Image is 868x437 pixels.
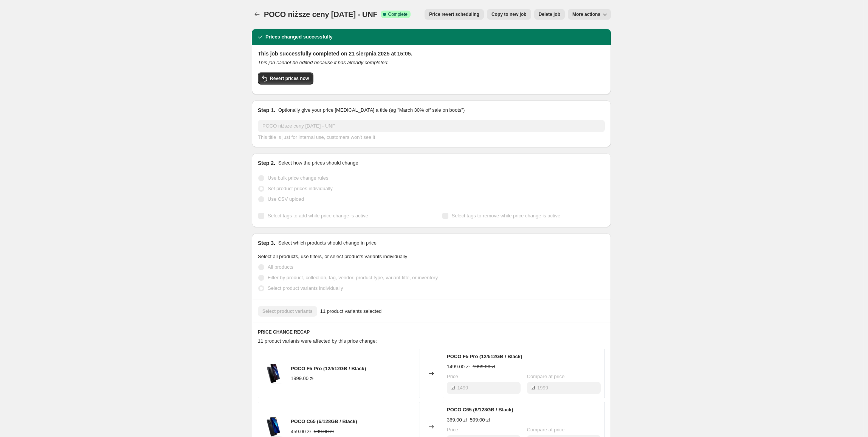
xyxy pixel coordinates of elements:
[291,375,313,382] div: 1999.00 zł
[268,264,293,270] span: All products
[473,363,495,371] strike: 1999.00 zł
[527,374,565,379] span: Compare at price
[258,72,313,85] button: Revert prices now
[425,9,484,20] button: Price revert scheduling
[568,9,611,20] button: More actions
[268,196,304,202] span: Use CSV upload
[314,428,334,435] strike: 599.00 zł
[532,385,535,391] span: zł
[258,134,375,140] span: This title is just for internal use, customers won't see it
[447,354,522,359] span: POCO F5 Pro (12/512GB / Black)
[252,9,262,20] button: Price change jobs
[258,120,605,132] input: 30% off holiday sale
[447,416,467,424] div: 369.00 zł
[447,407,513,412] span: POCO C65 (6/128GB / Black)
[258,338,377,344] span: 11 product variants were affected by this price change:
[270,75,309,82] span: Revert prices now
[447,374,458,379] span: Price
[291,419,357,424] span: POCO C65 (6/128GB / Black)
[258,159,275,167] h2: Step 2.
[320,308,382,315] span: 11 product variants selected
[278,239,377,247] p: Select which products should change in price
[268,186,333,191] span: Set product prices individually
[258,50,605,57] h2: This job successfully completed on 21 sierpnia 2025 at 15:05.
[487,9,531,20] button: Copy to new job
[447,427,458,432] span: Price
[258,239,275,247] h2: Step 3.
[268,275,438,280] span: Filter by product, collection, tag, vendor, product type, variant title, or inventory
[258,60,389,65] i: This job cannot be edited because it has already completed.
[268,285,343,291] span: Select product variants individually
[388,11,408,17] span: Complete
[264,10,378,18] span: POCO niższe ceny [DATE] - UNF
[265,33,333,41] h2: Prices changed successfully
[429,11,479,17] span: Price revert scheduling
[470,416,490,424] strike: 599.00 zł
[258,254,407,259] span: Select all products, use filters, or select products variants individually
[491,11,527,17] span: Copy to new job
[291,366,366,371] span: POCO F5 Pro (12/512GB / Black)
[278,106,465,114] p: Optionally give your price [MEDICAL_DATA] a title (eg "March 30% off sale on boots")
[268,213,368,219] span: Select tags to add while price change is active
[452,213,561,219] span: Select tags to remove while price change is active
[451,385,455,391] span: zł
[572,11,600,17] span: More actions
[268,175,328,181] span: Use bulk price change rules
[262,362,285,385] img: 10483_m11a-black-5-1600px_80x.png
[291,428,311,435] div: 459.00 zł
[258,106,275,114] h2: Step 1.
[527,427,565,432] span: Compare at price
[278,159,358,167] p: Select how the prices should change
[258,329,605,335] h6: PRICE CHANGE RECAP
[539,11,560,17] span: Delete job
[447,363,470,371] div: 1499.00 zł
[534,9,565,20] button: Delete job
